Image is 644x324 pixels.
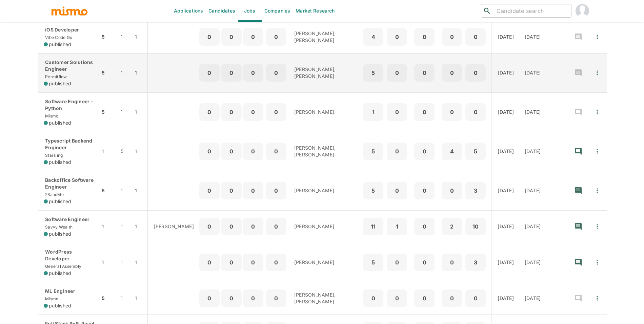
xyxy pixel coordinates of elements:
[100,282,115,315] td: 5
[269,68,284,78] p: 0
[444,147,459,156] p: 4
[590,105,605,120] button: Quick Actions
[468,68,483,78] p: 0
[389,107,404,117] p: 0
[294,259,356,266] p: [PERSON_NAME]
[269,186,284,195] p: 0
[294,291,356,305] p: [PERSON_NAME], [PERSON_NAME]
[100,92,115,132] td: 5
[468,107,483,117] p: 0
[44,216,95,223] p: Software Engineer
[115,21,133,53] td: 1
[366,32,381,42] p: 4
[269,258,284,267] p: 0
[49,41,71,48] span: published
[468,147,483,156] p: 5
[491,282,519,315] td: [DATE]
[49,80,71,87] span: published
[224,147,239,156] p: 0
[44,296,58,301] span: Mismo
[115,132,133,171] td: 5
[100,21,115,53] td: 5
[444,258,459,267] p: 0
[366,186,381,195] p: 5
[224,107,239,117] p: 0
[294,30,356,44] p: [PERSON_NAME], [PERSON_NAME]
[417,186,432,195] p: 0
[269,222,284,231] p: 0
[590,291,605,306] button: Quick Actions
[389,68,404,78] p: 0
[389,147,404,156] p: 0
[417,68,432,78] p: 0
[590,255,605,270] button: Quick Actions
[491,210,519,243] td: [DATE]
[49,159,71,166] span: published
[44,249,95,262] p: WordPress Developer
[202,147,217,156] p: 0
[570,218,586,235] button: recent-notes
[224,68,239,78] p: 0
[444,68,459,78] p: 0
[519,92,546,132] td: [DATE]
[202,186,217,195] p: 0
[417,147,432,156] p: 0
[202,294,217,303] p: 0
[202,222,217,231] p: 0
[570,29,586,45] button: recent-notes
[49,120,71,126] span: published
[468,186,483,195] p: 3
[49,270,71,277] span: published
[269,107,284,117] p: 0
[444,222,459,231] p: 2
[133,171,147,210] td: 1
[202,258,217,267] p: 0
[294,109,356,115] p: [PERSON_NAME]
[519,210,546,243] td: [DATE]
[570,65,586,81] button: recent-notes
[44,137,95,151] p: Typescript Backend Engineer
[389,32,404,42] p: 0
[366,258,381,267] p: 5
[570,182,586,199] button: recent-notes
[294,145,356,158] p: [PERSON_NAME], [PERSON_NAME]
[294,187,356,194] p: [PERSON_NAME]
[417,222,432,231] p: 0
[44,59,95,72] p: Customer Solutions Engineer
[49,302,71,309] span: published
[224,32,239,42] p: 0
[224,222,239,231] p: 0
[246,258,261,267] p: 0
[202,107,217,117] p: 0
[44,177,95,190] p: Backoffice Software Engineer
[202,68,217,78] p: 0
[269,294,284,303] p: 0
[115,282,133,315] td: 1
[519,53,546,92] td: [DATE]
[444,32,459,42] p: 0
[366,68,381,78] p: 5
[100,132,115,171] td: 1
[468,258,483,267] p: 3
[49,231,71,237] span: published
[115,243,133,282] td: 1
[494,6,568,16] input: Candidate search
[133,92,147,132] td: 1
[570,104,586,120] button: recent-notes
[246,294,261,303] p: 0
[519,21,546,53] td: [DATE]
[44,224,73,230] span: Savvy Wealth
[366,222,381,231] p: 11
[115,92,133,132] td: 1
[519,282,546,315] td: [DATE]
[417,32,432,42] p: 0
[417,294,432,303] p: 0
[202,32,217,42] p: 0
[294,66,356,80] p: [PERSON_NAME], [PERSON_NAME]
[491,243,519,282] td: [DATE]
[491,171,519,210] td: [DATE]
[444,107,459,117] p: 0
[366,147,381,156] p: 5
[417,107,432,117] p: 0
[444,294,459,303] p: 0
